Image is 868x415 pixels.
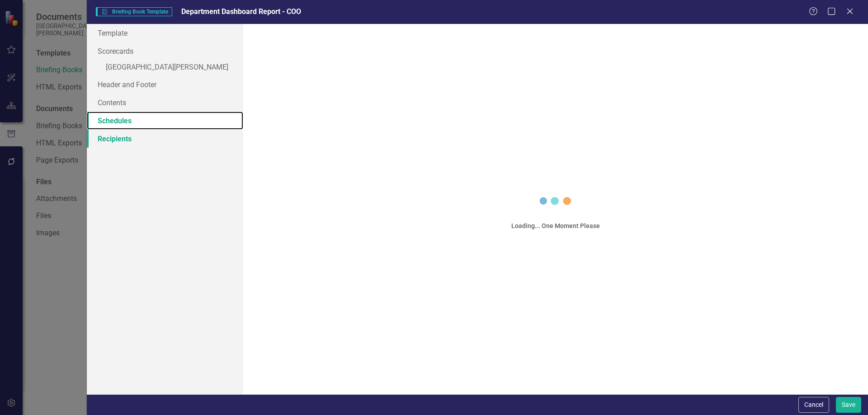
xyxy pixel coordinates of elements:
[836,397,861,413] button: Save
[87,60,243,76] a: [GEOGRAPHIC_DATA][PERSON_NAME]
[511,221,600,230] div: Loading... One Moment Please
[181,7,301,16] span: Department Dashboard Report - COO
[798,397,829,413] button: Cancel
[87,93,243,112] a: Contents
[87,75,243,93] a: Header and Footer
[87,112,243,130] a: Schedules
[87,24,243,42] a: Template
[96,7,172,16] span: Briefing Book Template
[87,130,243,148] a: Recipients
[87,42,243,60] a: Scorecards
